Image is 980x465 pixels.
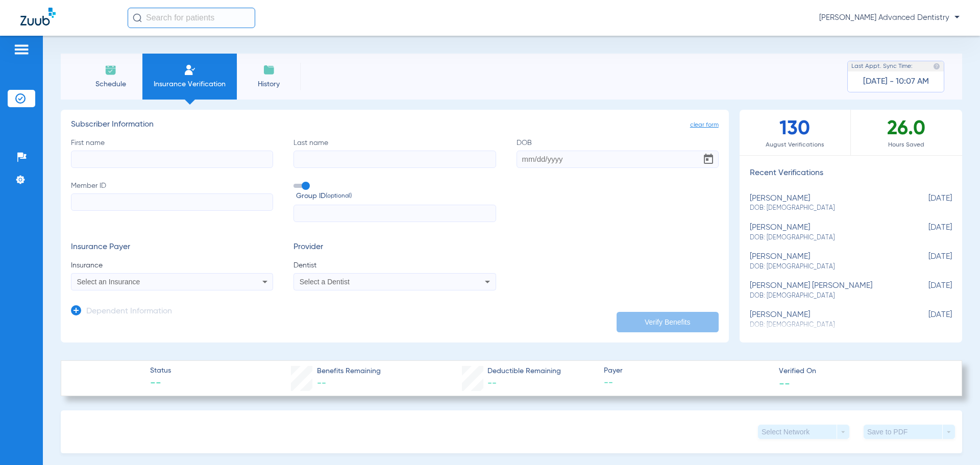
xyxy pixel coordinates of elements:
div: [PERSON_NAME] [750,223,901,242]
span: [DATE] [901,194,952,213]
span: [DATE] [901,223,952,242]
span: Select an Insurance [77,278,140,286]
h3: Recent Verifications [740,168,962,179]
span: August Verifications [740,140,850,150]
span: Group ID [296,191,496,202]
div: [PERSON_NAME] [PERSON_NAME] [750,281,901,300]
img: History [263,64,275,76]
span: Dentist [293,260,496,271]
h3: Provider [293,242,496,253]
h3: Dependent Information [86,307,172,317]
span: DOB: [DEMOGRAPHIC_DATA] [750,204,901,213]
input: Last name [293,151,496,168]
span: -- [487,379,497,388]
span: Select a Dentist [300,278,350,286]
span: [DATE] [901,252,952,271]
span: Status [150,365,171,376]
button: Open calendar [698,149,719,169]
span: Benefits Remaining [317,366,381,377]
span: clear form [690,120,719,130]
div: 26.0 [851,110,962,155]
label: Last name [293,138,496,168]
img: Search Icon [133,13,142,22]
small: (optional) [326,191,352,202]
span: Schedule [86,79,135,89]
img: hamburger-icon [13,43,30,56]
input: Search for patients [128,8,255,28]
img: Schedule [105,64,117,76]
img: last sync help info [933,63,940,70]
span: -- [604,377,770,389]
h3: Insurance Payer [71,242,273,253]
span: [PERSON_NAME] Advanced Dentistry [819,13,960,23]
span: Verified On [779,366,945,377]
span: [DATE] [901,310,952,329]
span: Hours Saved [851,140,962,150]
span: Insurance [71,260,273,271]
div: [PERSON_NAME] [750,310,901,329]
iframe: Chat Widget [929,416,980,465]
span: History [244,79,293,89]
span: [DATE] [901,281,952,300]
span: -- [317,379,326,388]
span: -- [779,378,790,388]
span: [DATE] - 10:07 AM [863,77,929,87]
label: First name [71,138,273,168]
button: Verify Benefits [617,312,719,332]
input: Member ID [71,193,273,211]
img: Manual Insurance Verification [184,64,196,76]
span: Deductible Remaining [487,366,561,377]
img: Zuub Logo [20,8,56,26]
label: Member ID [71,181,273,223]
span: DOB: [DEMOGRAPHIC_DATA] [750,262,901,272]
span: Last Appt. Sync Time: [851,61,913,71]
span: Payer [604,365,770,376]
span: DOB: [DEMOGRAPHIC_DATA] [750,233,901,242]
span: Insurance Verification [150,79,229,89]
div: 130 [740,110,851,155]
div: [PERSON_NAME] [750,194,901,213]
span: DOB: [DEMOGRAPHIC_DATA] [750,291,901,301]
div: [PERSON_NAME] [750,252,901,271]
input: First name [71,151,273,168]
h3: Subscriber Information [71,120,719,130]
label: DOB [517,138,719,168]
span: -- [150,377,171,391]
input: DOBOpen calendar [517,151,719,168]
